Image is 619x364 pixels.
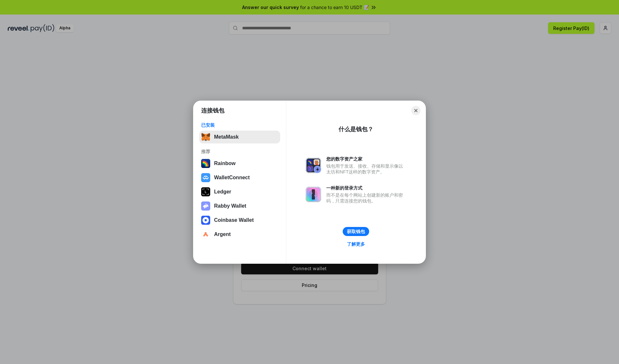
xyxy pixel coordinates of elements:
[347,241,365,247] div: 了解更多
[306,187,321,202] img: svg+xml,%3Csvg%20xmlns%3D%22http%3A%2F%2Fwww.w3.org%2F2000%2Fsvg%22%20fill%3D%22none%22%20viewBox...
[201,122,278,128] div: 已安装
[214,161,236,166] div: Rainbow
[199,131,280,143] button: MetaMask
[347,229,365,234] div: 获取钱包
[201,173,210,182] img: svg+xml,%3Csvg%20width%3D%2228%22%20height%3D%2228%22%20viewBox%3D%220%200%2028%2028%22%20fill%3D...
[201,159,210,168] img: svg+xml,%3Csvg%20width%3D%22120%22%20height%3D%22120%22%20viewBox%3D%220%200%20120%20120%22%20fil...
[201,149,278,154] div: 推荐
[201,216,210,225] img: svg+xml,%3Csvg%20width%3D%2228%22%20height%3D%2228%22%20viewBox%3D%220%200%2028%2028%22%20fill%3D...
[339,125,373,133] div: 什么是钱包？
[343,227,369,236] button: 获取钱包
[199,171,280,184] button: WalletConnect
[201,230,210,239] img: svg+xml,%3Csvg%20width%3D%2228%22%20height%3D%2228%22%20viewBox%3D%220%200%2028%2028%22%20fill%3D...
[326,185,406,191] div: 一种新的登录方式
[201,202,210,211] img: svg+xml,%3Csvg%20xmlns%3D%22http%3A%2F%2Fwww.w3.org%2F2000%2Fsvg%22%20fill%3D%22none%22%20viewBox...
[326,163,406,175] div: 钱包用于发送、接收、存储和显示像以太坊和NFT这样的数字资产。
[343,240,369,248] a: 了解更多
[199,157,280,170] button: Rainbow
[214,217,254,223] div: Coinbase Wallet
[201,107,224,114] h1: 连接钱包
[326,156,406,162] div: 您的数字资产之家
[199,228,280,241] button: Argent
[306,158,321,173] img: svg+xml,%3Csvg%20xmlns%3D%22http%3A%2F%2Fwww.w3.org%2F2000%2Fsvg%22%20fill%3D%22none%22%20viewBox...
[411,106,420,115] button: Close
[199,214,280,227] button: Coinbase Wallet
[214,175,250,181] div: WalletConnect
[201,187,210,196] img: svg+xml,%3Csvg%20xmlns%3D%22http%3A%2F%2Fwww.w3.org%2F2000%2Fsvg%22%20width%3D%2228%22%20height%3...
[201,133,210,142] img: svg+xml,%3Csvg%20fill%3D%22none%22%20height%3D%2233%22%20viewBox%3D%220%200%2035%2033%22%20width%...
[199,200,280,212] button: Rabby Wallet
[214,134,239,140] div: MetaMask
[214,231,231,237] div: Argent
[214,189,231,195] div: Ledger
[199,185,280,198] button: Ledger
[326,192,406,204] div: 而不是在每个网站上创建新的账户和密码，只需连接您的钱包。
[214,203,246,209] div: Rabby Wallet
